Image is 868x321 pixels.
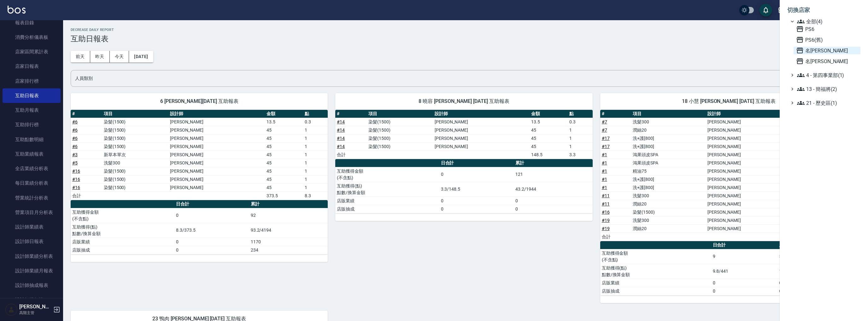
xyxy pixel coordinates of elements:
span: 21 - 歷史區(1) [797,99,858,107]
span: 13 - 簡福將(2) [797,85,858,93]
span: 名[PERSON_NAME] [796,47,858,54]
span: 全部(4) [797,18,858,25]
span: PS6 [796,25,858,33]
span: 4 - 第四事業部(1) [797,71,858,79]
span: 名[PERSON_NAME] [796,57,858,65]
li: 切換店家 [787,3,860,18]
span: PS6(舊) [796,36,858,44]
